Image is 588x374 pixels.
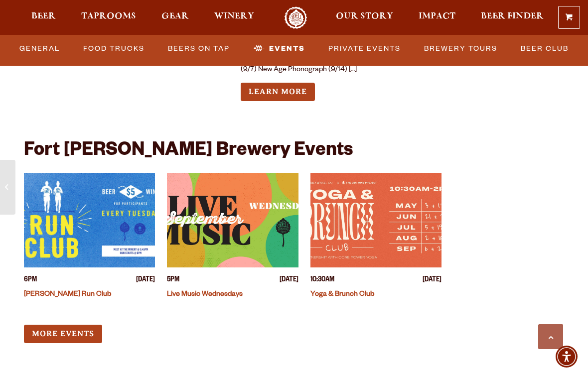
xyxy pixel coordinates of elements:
[538,324,563,349] a: Scroll to top
[75,6,143,29] a: Taprooms
[556,346,578,368] div: Accessibility Menu
[481,12,544,20] span: Beer Finder
[277,6,314,29] a: Odell Home
[24,291,111,299] a: [PERSON_NAME] Run Club
[214,12,254,20] span: Winery
[280,275,298,286] span: [DATE]
[474,6,550,29] a: Beer Finder
[517,37,573,60] a: Beer Club
[423,275,441,286] span: [DATE]
[412,6,462,29] a: Impact
[25,6,62,29] a: Beer
[24,275,37,286] span: 6PM
[336,12,393,20] span: Our Story
[310,275,334,286] span: 10:30AM
[208,6,261,29] a: Winery
[24,173,155,267] a: View event details
[167,291,243,299] a: Live Music Wednesdays
[167,275,179,286] span: 5PM
[81,12,136,20] span: Taprooms
[161,12,189,20] span: Gear
[15,37,64,60] a: General
[420,37,501,60] a: Brewery Tours
[310,291,374,299] a: Yoga & Brunch Club
[24,141,353,163] h2: Fort [PERSON_NAME] Brewery Events
[31,12,56,20] span: Beer
[250,37,309,60] a: Events
[79,37,148,60] a: Food Trucks
[329,6,400,29] a: Our Story
[241,83,315,101] a: Learn more about Live Music Sundays
[24,325,102,343] a: More Events (opens in a new window)
[136,275,155,286] span: [DATE]
[324,37,405,60] a: Private Events
[155,6,195,29] a: Gear
[419,12,455,20] span: Impact
[310,173,441,267] a: View event details
[167,173,298,267] a: View event details
[164,37,234,60] a: Beers on Tap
